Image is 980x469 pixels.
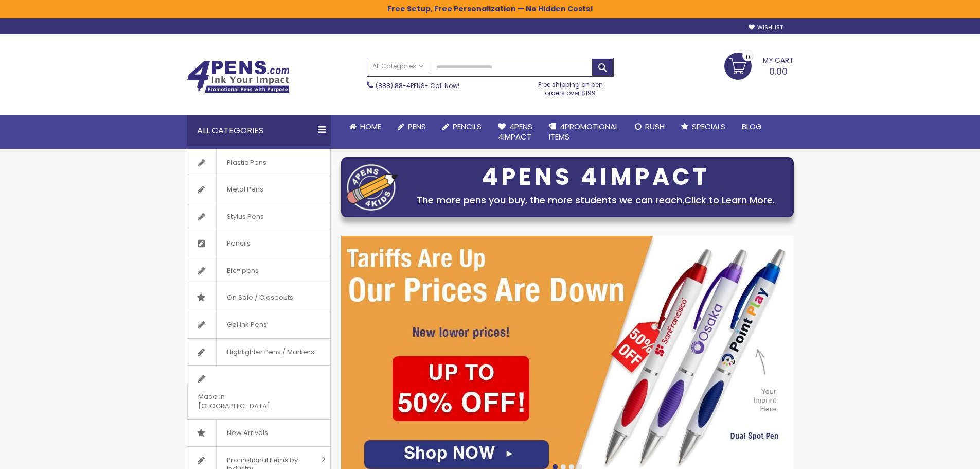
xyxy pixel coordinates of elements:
a: Rush [627,115,673,138]
span: Pencils [216,230,261,257]
span: Pencils [453,121,482,132]
a: 4PROMOTIONALITEMS [541,115,627,149]
span: New Arrivals [216,420,278,446]
span: 0 [746,52,750,62]
a: Pencils [434,115,490,138]
a: (888) 88-4PENS [376,81,425,90]
span: Highlighter Pens / Markers [216,339,325,366]
div: All Categories [187,115,331,146]
a: Gel Ink Pens [187,311,330,338]
span: Made in [GEOGRAPHIC_DATA] [187,384,305,419]
a: New Arrivals [187,420,330,446]
a: 4Pens4impact [490,115,541,149]
span: Gel Ink Pens [216,311,277,338]
a: Wishlist [749,24,783,31]
div: The more pens you buy, the more students we can reach. [403,193,788,207]
span: Metal Pens [216,176,274,203]
a: Plastic Pens [187,149,330,176]
span: Home [360,121,381,132]
a: Pencils [187,230,330,257]
a: 0.00 0 [724,53,794,78]
span: - Call Now! [376,81,459,90]
span: Specials [692,121,725,132]
a: Pens [389,115,434,138]
span: Pens [408,121,426,132]
span: All Categories [372,62,424,71]
div: 4PENS 4IMPACT [403,166,788,188]
a: On Sale / Closeouts [187,284,330,311]
span: 4Pens 4impact [498,121,532,142]
a: Bic® pens [187,257,330,284]
img: four_pen_logo.png [347,164,398,211]
a: Home [341,115,389,138]
a: Click to Learn More. [684,194,775,206]
span: Plastic Pens [216,149,277,176]
div: Free shipping on pen orders over $199 [527,77,614,97]
span: Bic® pens [216,257,269,284]
span: Rush [645,121,665,132]
span: 4PROMOTIONAL ITEMS [549,121,618,142]
img: 4Pens Custom Pens and Promotional Products [187,60,290,93]
span: Blog [742,121,762,132]
span: On Sale / Closeouts [216,284,304,311]
a: Blog [734,115,770,138]
a: Specials [673,115,734,138]
span: Stylus Pens [216,203,274,230]
a: Metal Pens [187,176,330,203]
a: All Categories [367,58,429,75]
span: 0.00 [769,65,788,78]
a: Made in [GEOGRAPHIC_DATA] [187,366,330,419]
a: Highlighter Pens / Markers [187,339,330,366]
a: Stylus Pens [187,203,330,230]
